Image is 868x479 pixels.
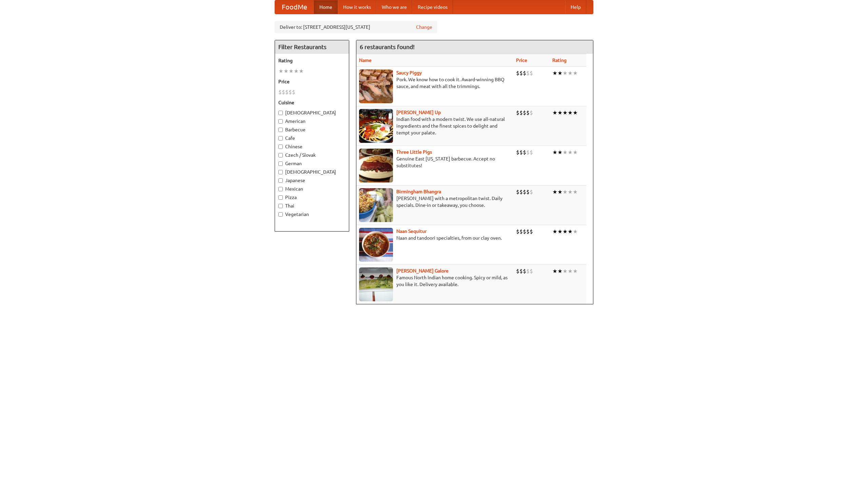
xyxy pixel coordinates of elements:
[278,78,346,85] h5: Price
[278,212,283,217] input: Vegetarian
[278,128,283,132] input: Barbecue
[359,274,511,288] p: Famous North Indian home cooking. Spicy or mild, as you like it. Delivery available.
[557,69,563,77] li: ★
[523,109,526,116] li: $
[278,119,283,124] input: American
[314,0,338,14] a: Home
[557,149,563,156] li: ★
[278,135,346,141] label: Cafe
[552,267,557,275] li: ★
[278,160,346,167] label: German
[278,204,283,208] input: Thai
[359,58,372,63] a: Name
[282,88,285,96] li: $
[519,69,523,77] li: $
[359,116,511,136] p: Indian food with a modern twist. We use all-natural ingredients and the finest spices to delight ...
[516,109,519,116] li: $
[275,0,314,14] a: FoodMe
[565,0,586,14] a: Help
[278,88,282,96] li: $
[292,88,295,96] li: $
[278,152,346,158] label: Czech / Slovak
[573,109,578,116] li: ★
[289,67,294,75] li: ★
[285,88,289,96] li: $
[278,195,283,200] input: Pizza
[563,109,568,116] li: ★
[526,69,530,77] li: $
[396,228,427,234] b: Naan Sequitur
[278,143,346,150] label: Chinese
[278,145,283,149] input: Chinese
[516,267,519,275] li: $
[396,70,422,75] a: Saucy Piggy
[552,188,557,196] li: ★
[359,149,393,182] img: littlepigs.jpg
[568,188,573,196] li: ★
[359,267,393,301] img: currygalore.jpg
[519,267,523,275] li: $
[519,228,523,235] li: $
[278,111,283,115] input: [DEMOGRAPHIC_DATA]
[359,109,393,143] img: curryup.jpg
[275,21,437,33] div: Deliver to: [STREET_ADDRESS][US_STATE]
[573,69,578,77] li: ★
[568,228,573,235] li: ★
[523,149,526,156] li: $
[275,40,349,54] h4: Filter Restaurants
[359,69,393,103] img: saucy.jpg
[283,67,289,75] li: ★
[557,267,563,275] li: ★
[278,161,283,166] input: German
[338,0,376,14] a: How it works
[523,267,526,275] li: $
[573,149,578,156] li: ★
[526,267,530,275] li: $
[278,186,346,192] label: Mexican
[396,149,432,155] a: Three Little Pigs
[278,177,346,184] label: Japanese
[416,24,432,30] a: Change
[552,228,557,235] li: ★
[299,67,304,75] li: ★
[278,118,346,125] label: American
[516,58,527,63] a: Price
[530,188,533,196] li: $
[278,211,346,218] label: Vegetarian
[573,228,578,235] li: ★
[523,188,526,196] li: $
[516,69,519,77] li: $
[519,149,523,156] li: $
[359,155,511,169] p: Genuine East [US_STATE] barbecue. Accept no substitutes!
[294,67,299,75] li: ★
[278,170,283,174] input: [DEMOGRAPHIC_DATA]
[516,149,519,156] li: $
[289,88,292,96] li: $
[359,76,511,90] p: Pork. We know how to cook it. Award-winning BBQ sauce, and meat with all the trimmings.
[396,268,449,274] b: [PERSON_NAME] Galore
[519,109,523,116] li: $
[526,228,530,235] li: $
[530,228,533,235] li: $
[530,149,533,156] li: $
[573,267,578,275] li: ★
[412,0,453,14] a: Recipe videos
[278,187,283,191] input: Mexican
[568,69,573,77] li: ★
[552,58,567,63] a: Rating
[278,57,346,64] h5: Rating
[526,109,530,116] li: $
[396,189,441,194] b: Birmingham Bhangra
[278,99,346,106] h5: Cuisine
[278,67,283,75] li: ★
[563,267,568,275] li: ★
[396,110,441,115] a: [PERSON_NAME] Up
[568,109,573,116] li: ★
[568,149,573,156] li: ★
[552,109,557,116] li: ★
[557,228,563,235] li: ★
[530,267,533,275] li: $
[278,178,283,183] input: Japanese
[359,235,511,241] p: Naan and tandoori specialties, from our clay oven.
